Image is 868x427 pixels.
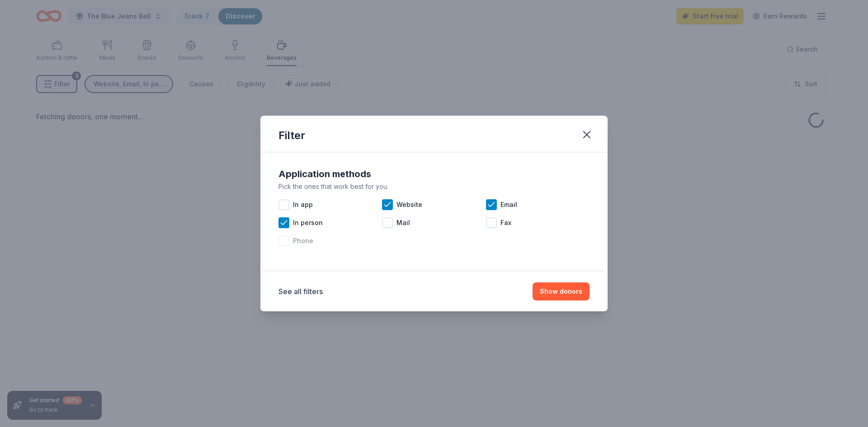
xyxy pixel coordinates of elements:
span: Mail [396,217,410,228]
span: In person [293,217,323,228]
div: Application methods [278,167,590,181]
span: Phone [293,235,313,246]
div: Pick the ones that work best for you. [278,181,590,192]
div: Filter [278,128,305,143]
span: Fax [500,217,511,228]
button: Show donors [533,282,590,300]
span: In app [293,199,313,210]
span: Website [396,199,422,210]
span: Email [500,199,517,210]
button: See all filters [278,286,323,297]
